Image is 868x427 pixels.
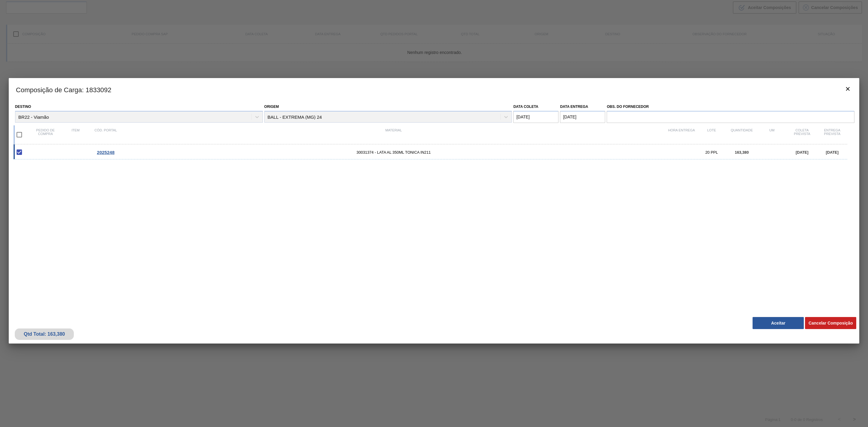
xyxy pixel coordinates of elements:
[735,150,749,155] span: 163,380
[513,105,538,109] label: Data coleta
[796,150,808,155] span: [DATE]
[91,150,121,155] div: Ir para o Pedido
[97,150,115,155] span: 2025248
[30,128,61,141] div: Pedido de compra
[753,317,804,329] button: Aceitar
[666,128,697,141] div: Hora Entrega
[697,128,727,141] div: Lote
[19,331,70,337] div: Qtd Total: 163,380
[607,102,854,111] label: Obs. do Fornecedor
[697,150,727,155] div: 20 PPL
[121,150,666,155] span: 30031374 - LATA AL 350ML TONICA IN211
[560,111,605,123] input: dd/mm/yyyy
[727,128,757,141] div: Quantidade
[61,128,91,141] div: Item
[9,78,859,101] h3: Composição de Carga : 1833092
[264,105,279,109] label: Origem
[805,317,856,329] button: Cancelar Composição
[817,128,847,141] div: Entrega Prevista
[826,150,838,155] span: [DATE]
[560,105,588,109] label: Data entrega
[91,128,121,141] div: Cód. Portal
[787,128,817,141] div: Coleta Prevista
[513,111,558,123] input: dd/mm/yyyy
[121,128,666,141] div: Material
[15,105,31,109] label: Destino
[757,128,787,141] div: UM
